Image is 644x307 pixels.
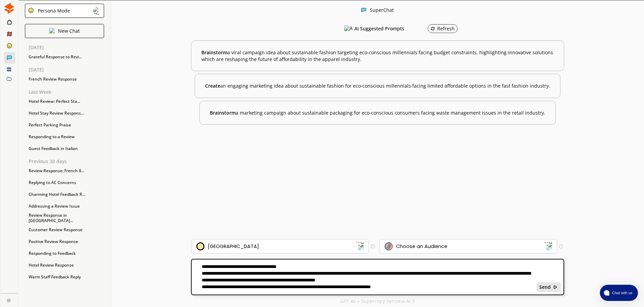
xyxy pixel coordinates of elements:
[25,120,104,130] div: Perfect Parking Praise
[29,45,104,50] p: [DATE]
[29,159,104,164] p: Previous 30 days
[208,244,259,249] div: [GEOGRAPHIC_DATA]
[58,28,80,34] p: New Chat
[25,96,104,106] div: Hotel Review: Perfect Sta...
[25,248,104,258] div: Responding to Feedback
[396,244,447,249] div: Choose an Audience
[25,108,104,118] div: Hotel Stay Review Respons...
[600,285,638,301] button: atlas-launcher
[35,8,70,13] div: Persona Mode
[4,3,15,14] img: Close
[609,290,634,296] span: Chat with us
[430,26,455,31] div: Refresh
[201,49,227,56] span: Brainstorm
[25,213,104,223] div: Review Response in [GEOGRAPHIC_DATA]...
[25,144,104,154] div: Guest Feedback in Italian
[370,7,394,14] div: SuperChat
[25,225,104,235] div: Customer Review Response
[210,110,236,116] span: Brainstorm
[25,260,104,270] div: Hotel Review Response
[25,189,104,199] div: Charming Hotel Feedback R...
[539,284,551,290] b: Send
[201,49,554,62] b: a viral campaign idea about sustainable fashion targeting eco-conscious millennials facing budget...
[25,237,104,247] div: Positive Review Response
[210,110,545,116] b: a marketing campaign about sustainable packaging for eco-conscious consumers facing waste managem...
[196,242,204,250] img: Brand Icon
[205,83,220,89] span: Create
[25,178,104,188] div: Replying to AC Concerns
[205,83,550,89] b: an engaging marketing idea about sustainable fashion for eco-conscious millennials facing limited...
[28,7,34,13] img: Close
[344,26,353,32] img: AI Suggested Prompts
[385,242,393,250] img: Audience Icon
[25,284,104,294] div: Italian Review Response
[25,201,104,211] div: Addressing a Review Issue
[543,242,552,251] img: Dropdown Icon
[361,7,366,13] img: Close
[340,299,415,304] p: GPT 4o + Supercopy Persona-AI 3
[430,26,435,31] img: Refresh
[355,242,364,251] img: Dropdown Icon
[25,74,104,84] div: French Review Response
[25,132,104,142] div: Responding to a Review
[1,294,18,305] a: Close
[371,244,375,248] img: Tooltip Icon
[7,298,11,302] img: Close
[25,52,104,62] div: Grateful Response to Revi...
[559,244,563,248] img: Tooltip Icon
[93,7,101,15] img: Close
[49,28,55,33] img: Close
[29,89,104,95] p: Last Week
[25,272,104,282] div: Warm Staff Feedback Reply
[25,166,104,176] div: Review Response: French 9...
[29,67,104,72] p: [DATE]
[354,24,404,34] h3: AI Suggested Prompts
[553,285,558,289] img: Close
